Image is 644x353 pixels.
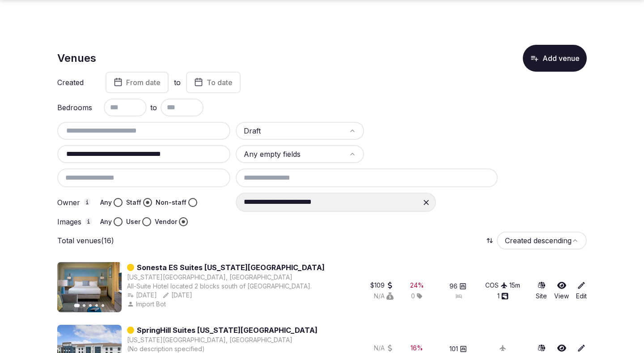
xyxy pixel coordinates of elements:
label: Any [100,217,112,226]
button: To date [186,72,241,93]
label: Vendor [155,217,177,226]
button: [DATE] [162,291,192,300]
div: 16 % [411,344,423,353]
p: Total venues (16) [57,236,114,245]
button: Images [85,218,92,225]
button: [US_STATE][GEOGRAPHIC_DATA], [GEOGRAPHIC_DATA] [127,273,292,282]
button: 24% [410,281,424,290]
span: 96 [449,282,458,291]
button: Go to slide 4 [95,304,98,307]
a: Site [536,281,547,301]
div: All-Suite Hotel located 2 blocks south of [GEOGRAPHIC_DATA]. [127,282,325,291]
label: Any [100,198,112,207]
span: 0 [411,292,415,301]
button: [US_STATE][GEOGRAPHIC_DATA], [GEOGRAPHIC_DATA] [127,336,292,344]
button: 15m [509,281,520,290]
button: Go to slide 1 [74,304,80,307]
button: COS [485,281,508,290]
button: 96 [449,282,466,291]
a: SpringHill Suites [US_STATE][GEOGRAPHIC_DATA] [137,325,318,336]
span: to [150,102,157,113]
button: Go to slide 5 [102,304,104,307]
div: 24 % [410,281,424,290]
label: Images [57,218,93,226]
button: Go to slide 2 [83,304,85,307]
label: User [126,217,140,226]
label: Staff [126,198,141,207]
a: View [554,281,569,301]
button: From date [106,72,169,93]
button: 1 [497,292,508,301]
span: From date [126,78,161,87]
label: Bedrooms [57,104,93,111]
div: 15 m [509,281,520,290]
a: Sonesta ES Suites [US_STATE][GEOGRAPHIC_DATA] [137,262,325,273]
label: to [174,77,181,87]
button: N/A [374,292,394,301]
h1: Venues [57,51,96,66]
button: N/A [374,344,394,353]
button: Add venue [523,45,587,72]
img: Featured image for Sonesta ES Suites Colorado Springs [57,262,122,312]
button: Go to slide 3 [89,304,92,307]
button: $109 [370,281,394,290]
a: Edit [576,281,587,301]
button: Owner [84,198,91,206]
label: Created [57,79,93,86]
label: Non-staff [156,198,186,207]
button: Import Bot [127,300,168,309]
span: To date [207,78,233,87]
button: [DATE] [127,291,157,300]
label: Owner [57,198,93,207]
button: 16% [411,344,423,353]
